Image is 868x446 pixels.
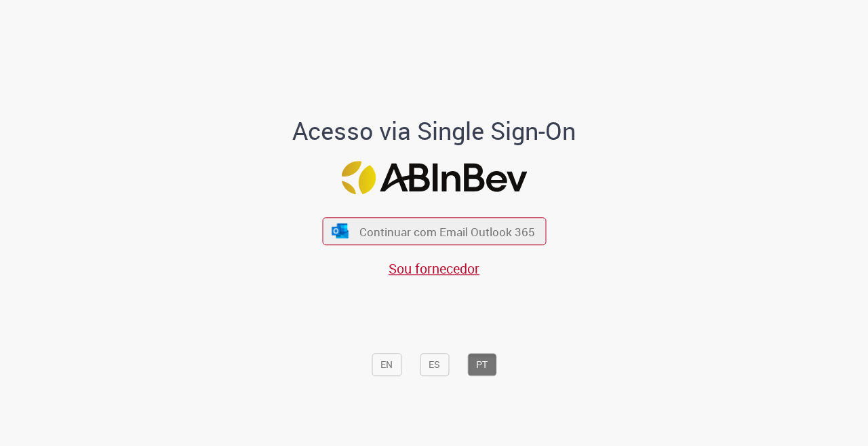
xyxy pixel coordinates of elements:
a: Sou fornecedor [389,259,479,278]
button: EN [372,353,401,376]
button: ícone Azure/Microsoft 360 Continuar com Email Outlook 365 [322,217,546,245]
img: Logo ABInBev [341,161,527,194]
span: Continuar com Email Outlook 365 [359,223,535,239]
img: ícone Azure/Microsoft 360 [331,224,350,238]
button: ES [420,353,449,376]
button: PT [467,353,496,376]
h1: Acesso via Single Sign-On [246,117,623,145]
